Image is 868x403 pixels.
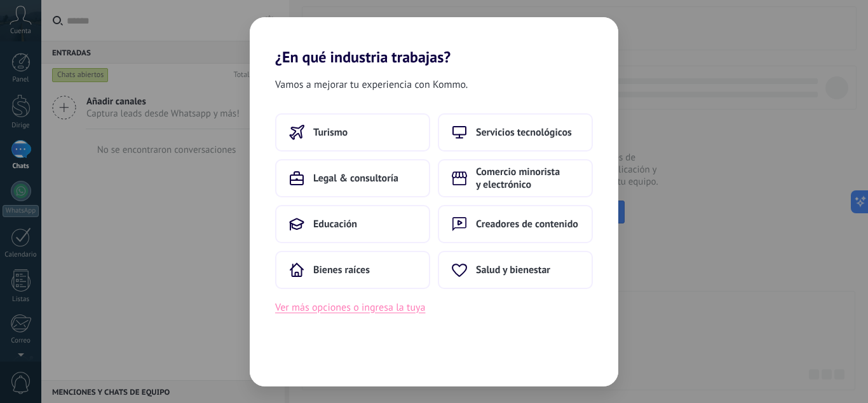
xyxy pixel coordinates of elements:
[275,159,430,197] button: Legal & consultoría
[313,218,357,230] font: Educación
[476,264,550,276] font: Salud y bienestar
[313,264,370,276] font: Bienes raíces
[438,251,593,289] button: Salud y bienestar
[275,299,425,316] button: Ver más opciones o ingresa la tuya
[275,113,430,152] button: Turismo
[313,172,398,185] font: Legal & consultoría
[476,166,560,191] font: Comercio minorista y electrónico
[275,205,430,243] button: Educación
[438,113,593,152] button: Servicios tecnológicos
[275,251,430,289] button: Bienes raíces
[476,218,578,230] font: Creadores de contenido
[275,47,451,67] font: ¿En qué industria trabajas?
[438,159,593,197] button: Comercio minorista y electrónico
[476,126,572,139] font: Servicios tecnológicos
[313,126,348,139] font: Turismo
[275,78,468,91] font: Vamos a mejorar tu experiencia con Kommo.
[438,205,593,243] button: Creadores de contenido
[275,301,425,314] font: Ver más opciones o ingresa la tuya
